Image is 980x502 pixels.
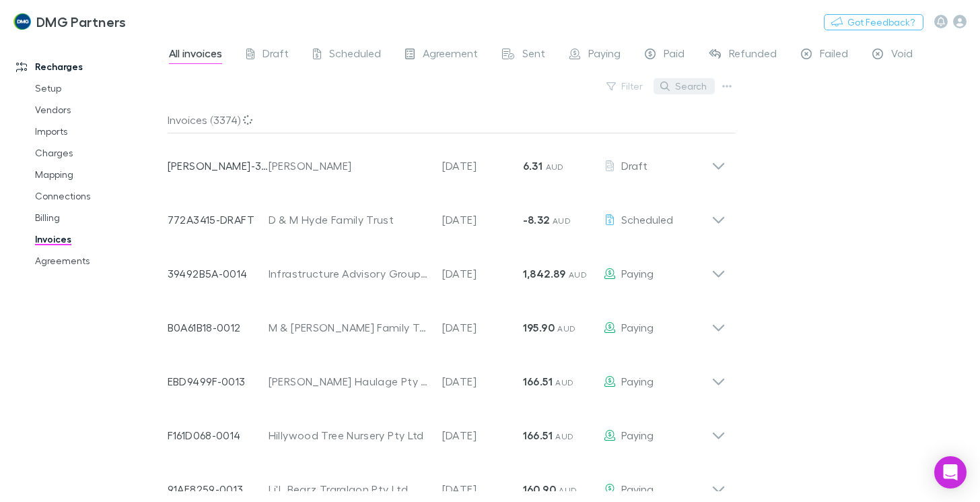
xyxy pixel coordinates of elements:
[934,456,967,489] div: Open Intercom Messenger
[269,265,429,282] div: Infrastructure Advisory Group Pty Ltd
[442,158,523,174] p: [DATE]
[168,158,269,174] p: [PERSON_NAME]-3221
[729,46,777,64] span: Refunded
[423,46,478,64] span: Agreement
[22,250,175,272] a: Agreements
[621,213,673,226] span: Scheduled
[269,319,429,336] div: M & [PERSON_NAME] Family Trust
[442,481,523,497] p: [DATE]
[523,429,553,442] strong: 166.51
[262,46,289,64] span: Draft
[824,14,923,30] button: Got Feedback?
[553,216,571,226] span: AUD
[269,427,429,443] div: Hillywood Tree Nursery Pty Ltd
[3,56,175,77] a: Recharges
[157,187,736,241] div: 772A3415-DRAFTD & M Hyde Family Trust[DATE]-8.32 AUDScheduled
[329,46,381,64] span: Scheduled
[157,349,736,403] div: EBD9499F-0013[PERSON_NAME] Haulage Pty Ltd[DATE]166.51 AUDPaying
[557,323,575,334] span: AUD
[157,133,736,187] div: [PERSON_NAME]-3221[PERSON_NAME][DATE]6.31 AUDDraft
[22,228,175,250] a: Invoices
[157,295,736,349] div: B0A61B18-0012M & [PERSON_NAME] Family Trust[DATE]195.90 AUDPaying
[22,164,175,185] a: Mapping
[169,46,222,64] span: All invoices
[621,267,654,280] span: Paying
[22,142,175,164] a: Charges
[523,482,556,496] strong: 160.90
[269,212,429,228] div: D & M Hyde Family Trust
[523,159,542,172] strong: 6.31
[442,319,523,336] p: [DATE]
[5,5,134,38] a: DMG Partners
[559,485,577,495] span: AUD
[442,265,523,282] p: [DATE]
[442,212,523,228] p: [DATE]
[168,212,269,228] p: 772A3415-DRAFT
[555,377,573,387] span: AUD
[891,46,913,64] span: Void
[600,78,651,94] button: Filter
[621,159,647,172] span: Draft
[22,99,175,121] a: Vendors
[523,213,550,226] strong: -8.32
[22,207,175,228] a: Billing
[621,482,654,495] span: Paying
[269,158,429,174] div: [PERSON_NAME]
[269,481,429,497] div: Li'L Bearz Traralgon Pty Ltd
[157,241,736,295] div: 39492B5A-0014Infrastructure Advisory Group Pty Ltd[DATE]1,842.89 AUDPaying
[569,270,587,280] span: AUD
[654,78,715,94] button: Search
[588,46,621,64] span: Paying
[523,321,555,334] strong: 195.90
[664,46,685,64] span: Paid
[523,267,566,280] strong: 1,842.89
[168,319,269,336] p: B0A61B18-0012
[13,13,31,30] img: DMG Partners's Logo
[621,429,654,441] span: Paying
[442,373,523,389] p: [DATE]
[442,427,523,443] p: [DATE]
[22,77,175,99] a: Setup
[168,265,269,282] p: 39492B5A-0014
[168,481,269,497] p: 91AE8259-0013
[523,375,553,388] strong: 166.51
[36,13,127,30] h3: DMG Partners
[269,373,429,389] div: [PERSON_NAME] Haulage Pty Ltd
[621,375,654,387] span: Paying
[22,185,175,207] a: Connections
[522,46,545,64] span: Sent
[546,162,564,172] span: AUD
[168,427,269,443] p: F161D068-0014
[22,121,175,142] a: Imports
[820,46,848,64] span: Failed
[157,403,736,457] div: F161D068-0014Hillywood Tree Nursery Pty Ltd[DATE]166.51 AUDPaying
[168,373,269,389] p: EBD9499F-0013
[555,431,573,441] span: AUD
[621,321,654,334] span: Paying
